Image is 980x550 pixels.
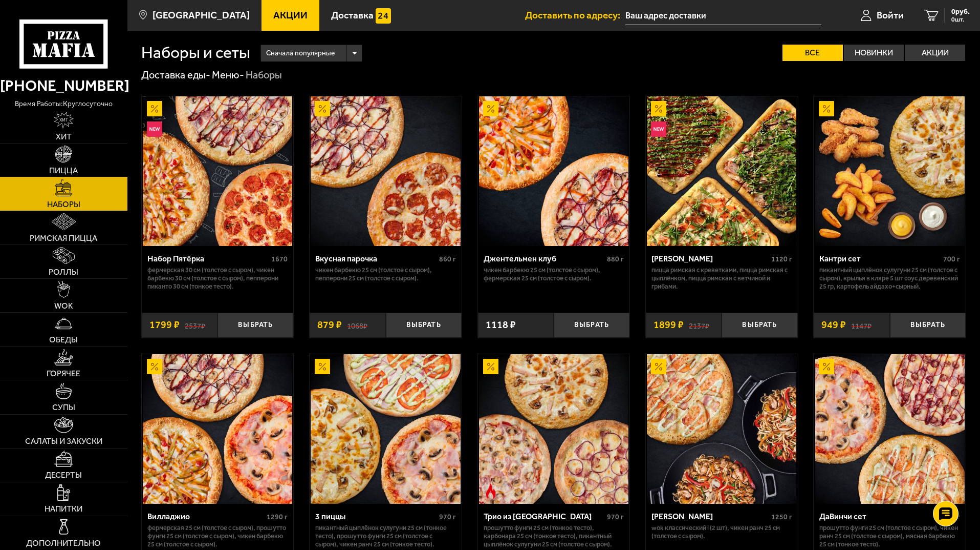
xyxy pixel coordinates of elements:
[479,354,628,504] img: Трио из Рио
[647,354,796,504] img: Вилла Капри
[147,254,269,263] div: Набор Пятёрка
[951,16,970,23] span: 0 шт.
[554,313,629,338] button: Выбрать
[905,45,965,61] label: Акции
[317,320,342,330] span: 879 ₽
[45,505,82,513] span: Напитки
[56,133,72,141] span: Хит
[310,354,462,504] a: Акционный3 пиццы
[47,370,80,378] span: Горячее
[651,101,666,116] img: Акционный
[646,354,798,504] a: АкционныйВилла Капри
[484,266,624,282] p: Чикен Барбекю 25 см (толстое с сыром), Фермерская 25 см (толстое с сыром).
[478,96,630,246] a: АкционныйДжентельмен клуб
[943,255,960,263] span: 700 г
[484,254,605,263] div: Джентельмен клуб
[819,512,937,521] div: ДаВинчи сет
[266,44,335,63] span: Сначала популярные
[814,96,966,246] a: АкционныйКантри сет
[479,96,628,246] img: Джентельмен клуб
[271,255,288,263] span: 1670
[722,313,797,338] button: Выбрать
[267,513,288,521] span: 1290 г
[439,255,456,263] span: 860 г
[315,524,456,548] p: Пикантный цыплёнок сулугуни 25 см (тонкое тесто), Прошутто Фунги 25 см (толстое с сыром), Чикен Р...
[651,121,666,137] img: Новинка
[771,513,792,521] span: 1250 г
[819,254,941,263] div: Кантри сет
[147,359,162,374] img: Акционный
[689,320,709,330] s: 2137 ₽
[483,359,498,374] img: Акционный
[651,512,769,521] div: [PERSON_NAME]
[142,96,294,246] a: АкционныйНовинкаНабор Пятёрка
[25,437,102,445] span: Салаты и закуски
[819,266,960,291] p: Пикантный цыплёнок сулугуни 25 см (толстое с сыром), крылья в кляре 5 шт соус деревенский 25 гр, ...
[47,200,80,209] span: Наборы
[54,302,73,310] span: WOK
[26,539,101,547] span: Дополнительно
[141,45,250,61] h1: Наборы и сеты
[486,320,516,330] span: 1118 ₽
[951,8,970,15] span: 0 руб.
[651,359,666,374] img: Акционный
[484,512,605,521] div: Трио из [GEOGRAPHIC_DATA]
[814,354,966,504] a: АкционныйДаВинчи сет
[49,336,78,344] span: Обеды
[625,6,821,25] input: Ваш адрес доставки
[890,313,966,338] button: Выбрать
[311,96,460,246] img: Вкусная парочка
[142,354,294,504] a: АкционныйВилладжио
[782,45,843,61] label: Все
[651,524,792,540] p: Wok классический L (2 шт), Чикен Ранч 25 см (толстое с сыром).
[147,121,162,137] img: Новинка
[478,354,630,504] a: АкционныйОстрое блюдоТрио из Рио
[153,10,250,20] span: [GEOGRAPHIC_DATA]
[851,320,872,330] s: 1147 ₽
[315,101,330,116] img: Акционный
[310,96,462,246] a: АкционныйВкусная парочка
[315,359,330,374] img: Акционный
[217,313,293,338] button: Выбрать
[141,69,210,81] a: Доставка еды-
[331,10,374,20] span: Доставка
[607,513,624,521] span: 970 г
[149,320,180,330] span: 1799 ₽
[147,512,265,521] div: Вилладжио
[877,10,904,20] span: Войти
[819,359,834,374] img: Акционный
[212,69,244,81] a: Меню-
[651,266,792,291] p: Пицца Римская с креветками, Пицца Римская с цыплёнком, Пицца Римская с ветчиной и грибами.
[49,167,78,175] span: Пицца
[147,266,288,291] p: Фермерская 30 см (толстое с сыром), Чикен Барбекю 30 см (толстое с сыром), Пепперони Пиканто 30 с...
[185,320,205,330] s: 2537 ₽
[30,234,97,242] span: Римская пицца
[819,524,960,548] p: Прошутто Фунги 25 см (толстое с сыром), Чикен Ранч 25 см (толстое с сыром), Мясная Барбекю 25 см ...
[815,96,965,246] img: Кантри сет
[525,10,625,20] span: Доставить по адресу:
[147,524,288,548] p: Фермерская 25 см (толстое с сыром), Прошутто Фунги 25 см (толстое с сыром), Чикен Барбекю 25 см (...
[147,101,162,116] img: Акционный
[819,101,834,116] img: Акционный
[45,471,82,479] span: Десерты
[315,254,437,263] div: Вкусная парочка
[607,255,624,263] span: 880 г
[376,8,391,24] img: 15daf4d41897b9f0e9f617042186c801.svg
[647,96,796,246] img: Мама Миа
[52,403,75,412] span: Супы
[439,513,456,521] span: 970 г
[315,512,437,521] div: 3 пиццы
[483,483,498,499] img: Острое блюдо
[311,354,460,504] img: 3 пиццы
[815,354,965,504] img: ДаВинчи сет
[844,45,904,61] label: Новинки
[771,255,792,263] span: 1120 г
[143,354,292,504] img: Вилладжио
[49,268,78,276] span: Роллы
[821,320,846,330] span: 949 ₽
[651,254,769,263] div: [PERSON_NAME]
[246,69,282,82] div: Наборы
[386,313,462,338] button: Выбрать
[347,320,367,330] s: 1068 ₽
[646,96,798,246] a: АкционныйНовинкаМама Миа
